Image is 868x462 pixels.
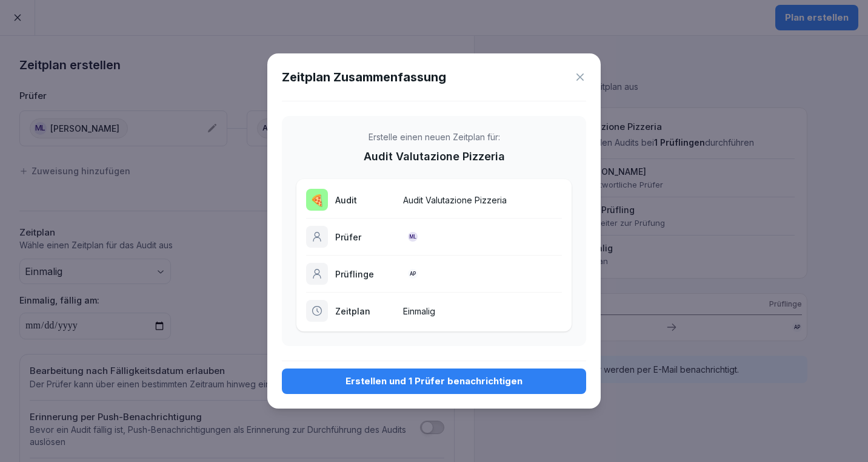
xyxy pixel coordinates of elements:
p: Prüflinge [335,268,396,280]
div: AP [408,269,418,279]
p: Erstelle einen neuen Zeitplan für: [369,131,500,143]
p: Audit Valutazione Pizzeria [403,194,562,206]
button: Erstellen und 1 Prüfer benachrichtigen [282,369,586,394]
p: Prüfer [335,231,396,243]
div: Erstellen und 1 Prüfer benachrichtigen [292,375,576,388]
div: ML [408,232,418,242]
p: Audit Valutazione Pizzeria [364,148,505,165]
p: Audit [335,194,396,206]
p: Einmalig [403,305,562,318]
p: Zeitplan [335,305,396,318]
h1: Zeitplan Zusammenfassung [282,68,446,86]
p: 🍕 [310,192,324,208]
